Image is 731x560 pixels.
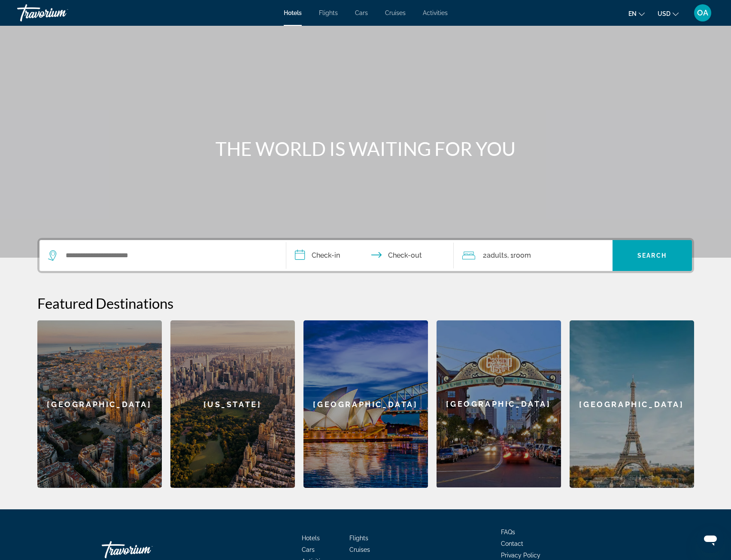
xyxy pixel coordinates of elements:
h2: Featured Destinations [37,295,694,312]
span: Room [513,251,531,259]
button: Change currency [658,7,679,20]
iframe: Button to launch messaging window [697,526,724,553]
button: Check in and out dates [286,240,454,271]
a: Flights [319,9,338,16]
a: Contact [501,540,523,547]
button: Change language [628,7,645,20]
button: Travelers: 2 adults, 0 children [454,240,613,271]
span: OA [697,9,708,17]
a: [GEOGRAPHIC_DATA] [570,320,694,488]
a: Privacy Policy [501,552,540,559]
a: [GEOGRAPHIC_DATA] [37,320,162,488]
a: Cruises [385,9,406,16]
a: Cruises [349,546,370,553]
a: Cars [355,9,368,16]
div: Search widget [39,240,692,271]
a: Hotels [284,9,302,16]
a: Activities [423,9,448,16]
h1: THE WORLD IS WAITING FOR YOU [205,137,527,160]
span: en [628,10,637,17]
a: Travorium [17,2,103,24]
button: User Menu [692,4,714,22]
a: Hotels [302,535,320,542]
a: FAQs [501,529,515,536]
a: [GEOGRAPHIC_DATA] [303,320,428,488]
span: Adults [487,251,507,259]
span: Search [637,252,667,259]
a: Cars [302,546,315,553]
span: , 1 [507,250,531,262]
button: Search [613,240,692,271]
a: [GEOGRAPHIC_DATA] [437,320,561,488]
span: USD [658,10,670,17]
a: Flights [349,535,368,542]
div: [GEOGRAPHIC_DATA] [437,320,561,487]
a: [US_STATE] [170,320,295,488]
span: 2 [483,250,507,262]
